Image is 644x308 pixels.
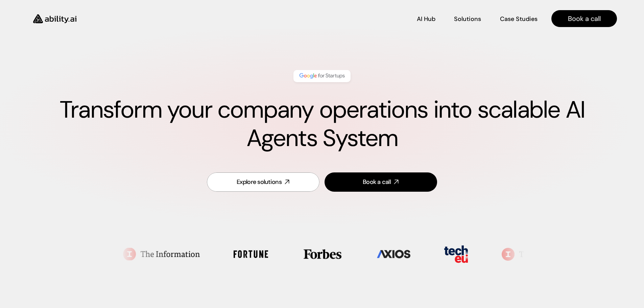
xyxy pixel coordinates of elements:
a: AI Hub [417,13,435,25]
a: Book a call [551,10,617,27]
div: Explore solutions [237,178,282,186]
p: Book a call [568,14,601,23]
nav: Main navigation [86,10,617,27]
p: Solutions [454,15,481,23]
a: Explore solutions [207,172,319,192]
a: Solutions [454,13,481,25]
h1: Transform your company operations into scalable AI Agents System [27,96,617,152]
a: Book a call [325,172,437,192]
div: Book a call [363,178,391,186]
a: Case Studies [500,13,538,25]
p: AI Hub [417,15,435,23]
p: Case Studies [500,15,538,23]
